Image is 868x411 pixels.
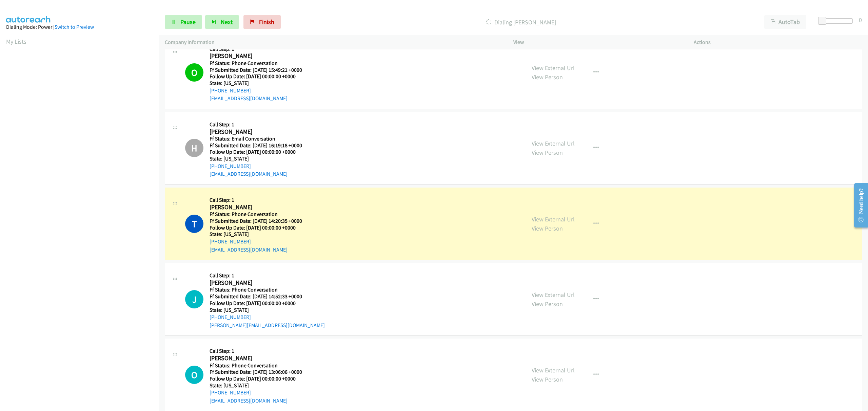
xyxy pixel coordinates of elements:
[6,23,153,31] div: Dialing Mode: Power |
[210,286,325,293] h5: Ff Status: Phone Conversation
[165,15,202,29] a: Pause
[259,18,274,26] span: Finish
[532,149,563,156] a: View Person
[694,38,862,46] p: Actions
[210,362,302,369] h5: Ff Status: Phone Conversation
[532,366,575,374] a: View External Url
[210,307,325,313] h5: State: [US_STATE]
[532,215,575,223] a: View External Url
[210,135,311,142] h5: Ff Status: Email Conversation
[6,52,159,374] iframe: Dialpad
[185,366,203,384] h1: O
[210,163,251,169] a: [PHONE_NUMBER]
[210,203,311,211] h2: [PERSON_NAME]
[210,73,311,80] h5: Follow Up Date: [DATE] 00:00:00 +0000
[532,375,563,383] a: View Person
[210,121,311,128] h5: Call Step: 1
[210,142,311,149] h5: Ff Submitted Date: [DATE] 16:19:18 +0000
[210,238,251,245] a: [PHONE_NUMBER]
[859,15,862,24] div: 0
[210,348,302,354] h5: Call Step: 1
[185,290,203,308] h1: J
[210,197,311,203] h5: Call Step: 1
[185,63,203,82] h1: O
[210,80,311,87] h5: State: [US_STATE]
[210,354,302,362] h2: [PERSON_NAME]
[210,149,311,155] h5: Follow Up Date: [DATE] 00:00:00 +0000
[210,322,325,328] a: [PERSON_NAME][EMAIL_ADDRESS][DOMAIN_NAME]
[532,73,563,81] a: View Person
[849,178,868,232] iframe: Resource Center
[210,52,311,60] h2: [PERSON_NAME]
[210,300,325,307] h5: Follow Up Date: [DATE] 00:00:00 +0000
[764,15,806,29] button: AutoTab
[210,375,302,382] h5: Follow Up Date: [DATE] 00:00:00 +0000
[210,95,288,102] a: [EMAIL_ADDRESS][DOMAIN_NAME]
[6,38,26,45] a: My Lists
[210,211,311,218] h5: Ff Status: Phone Conversation
[185,215,203,233] h1: T
[221,18,233,26] span: Next
[210,231,311,238] h5: State: [US_STATE]
[210,279,311,287] h2: [PERSON_NAME]
[210,224,311,231] h5: Follow Up Date: [DATE] 00:00:00 +0000
[210,382,302,389] h5: State: [US_STATE]
[210,67,311,73] h5: Ff Submitted Date: [DATE] 15:49:21 +0000
[55,24,94,30] a: Switch to Preview
[210,218,311,224] h5: Ff Submitted Date: [DATE] 14:20:35 +0000
[185,290,203,308] div: The call is yet to be attempted
[180,18,196,26] span: Pause
[532,291,575,299] a: View External Url
[165,38,501,46] p: Company Information
[243,15,281,29] a: Finish
[532,224,563,232] a: View Person
[205,15,239,29] button: Next
[532,300,563,308] a: View Person
[210,314,251,320] a: [PHONE_NUMBER]
[210,87,251,94] a: [PHONE_NUMBER]
[210,389,251,396] a: [PHONE_NUMBER]
[822,18,853,24] div: Delay between calls (in seconds)
[210,155,311,162] h5: State: [US_STATE]
[532,139,575,147] a: View External Url
[185,366,203,384] div: The call is yet to be attempted
[210,60,311,67] h5: Ff Status: Phone Conversation
[185,139,203,157] h1: H
[210,128,311,136] h2: [PERSON_NAME]
[210,369,302,375] h5: Ff Submitted Date: [DATE] 13:06:06 +0000
[210,246,288,253] a: [EMAIL_ADDRESS][DOMAIN_NAME]
[210,293,325,300] h5: Ff Submitted Date: [DATE] 14:52:33 +0000
[532,64,575,72] a: View External Url
[210,397,288,404] a: [EMAIL_ADDRESS][DOMAIN_NAME]
[210,171,288,177] a: [EMAIL_ADDRESS][DOMAIN_NAME]
[513,38,682,46] p: View
[290,18,752,27] p: Dialing [PERSON_NAME]
[210,272,325,279] h5: Call Step: 1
